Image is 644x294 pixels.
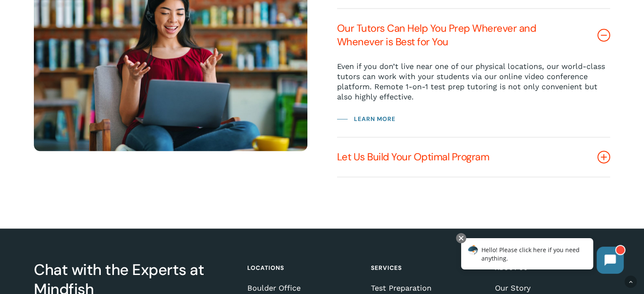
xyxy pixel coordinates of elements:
a: Boulder Office [247,284,359,292]
span: Even if you don’t live near one of our physical locations, our world-class tutors can work with y... [337,62,605,101]
h4: Services [371,260,483,275]
a: Learn More [337,114,395,124]
a: Our Tutors Can Help You Prep Wherever and Whenever is Best for You [337,9,611,61]
iframe: Chatbot [452,231,632,282]
span: Learn More [354,114,395,124]
h4: Locations [247,260,359,275]
a: Test Preparation [371,284,483,292]
a: Our Story [495,284,607,292]
a: Let Us Build Your Optimal Program [337,137,611,176]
